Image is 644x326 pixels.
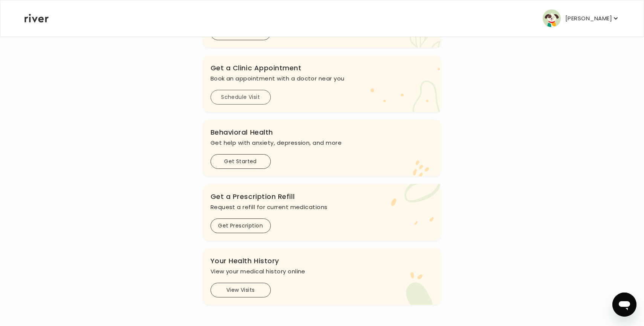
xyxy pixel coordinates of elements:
[211,218,271,233] button: Get Prescription
[211,127,434,138] h3: Behavioral Health
[211,90,271,105] button: Schedule Visit
[211,256,434,266] h3: Your Health History
[211,138,434,148] p: Get help with anxiety, depression, and more
[211,63,434,73] h3: Get a Clinic Appointment
[612,293,636,317] iframe: Button to launch messaging window
[211,266,434,277] p: View your medical history online
[211,283,271,297] button: View Visits
[543,9,620,27] button: user avatar[PERSON_NAME]
[211,202,434,212] p: Request a refill for current medications
[543,9,561,27] img: user avatar
[211,154,271,169] button: Get Started
[565,13,612,24] p: [PERSON_NAME]
[211,73,434,84] p: Book an appointment with a doctor near you
[211,191,434,202] h3: Get a Prescription Refill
